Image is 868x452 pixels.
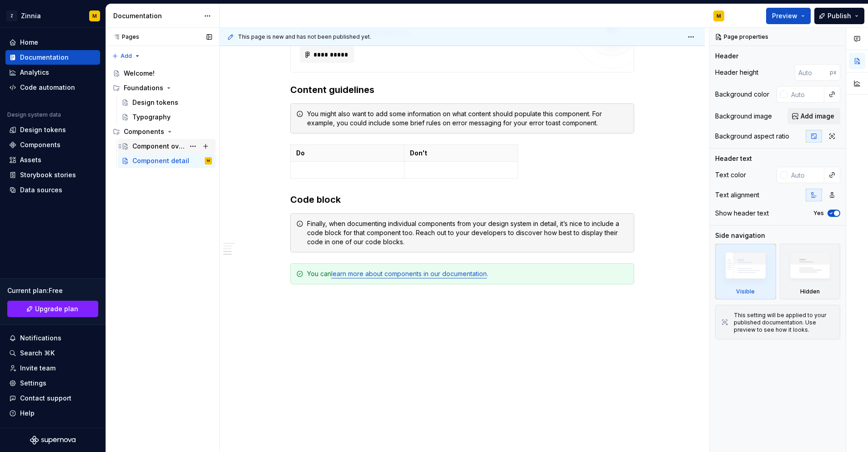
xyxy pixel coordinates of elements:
[7,286,98,295] div: Current plan : Free
[828,11,851,21] span: Publish
[795,64,830,81] input: Auto
[118,139,216,154] a: Component overview
[35,304,78,313] span: Upgrade plan
[20,125,66,134] div: Design tokens
[132,142,185,151] div: Component overview
[5,50,100,65] a: Documentation
[20,185,62,195] div: Data sources
[109,66,216,168] div: Page tree
[296,149,305,157] strong: Do
[118,95,216,110] a: Design tokens
[121,52,132,60] span: Add
[736,288,755,295] div: Visible
[20,334,61,343] div: Notifications
[5,183,100,197] a: Data sources
[2,6,104,26] button: ZZinniaM
[109,50,143,62] button: Add
[800,288,820,295] div: Hidden
[118,110,216,124] a: Typography
[715,51,738,61] div: Header
[20,155,41,164] div: Assets
[124,69,155,78] div: Welcome!
[20,68,49,77] div: Analytics
[238,33,371,41] span: This page is new and has not been published yet.
[109,66,216,81] a: Welcome!
[21,11,41,21] div: Zinnia
[331,270,487,277] a: learn more about components in our documentation
[20,379,46,388] div: Settings
[5,138,100,152] a: Components
[780,244,841,299] div: Hidden
[715,90,769,99] div: Background color
[113,11,199,21] div: Documentation
[715,170,746,180] div: Text color
[5,406,100,421] button: Help
[5,65,100,80] a: Analytics
[715,154,752,163] div: Header text
[5,35,100,50] a: Home
[207,156,210,165] div: M
[7,301,98,317] a: Upgrade plan
[30,436,76,445] svg: Supernova Logo
[5,361,100,375] a: Invite team
[20,364,56,373] div: Invite team
[715,209,769,218] div: Show header text
[20,409,35,418] div: Help
[109,33,139,41] div: Pages
[813,210,824,217] label: Yes
[92,12,97,20] div: M
[5,123,100,137] a: Design tokens
[5,346,100,360] button: Search ⌘K
[20,83,75,92] div: Code automation
[307,219,628,247] div: Finally, when documenting individual components from your design system in detail, it’s nice to i...
[5,331,100,345] button: Notifications
[124,127,164,136] div: Components
[772,11,797,21] span: Preview
[410,149,427,157] strong: Don't
[715,244,776,299] div: Visible
[715,68,758,77] div: Header height
[715,190,759,200] div: Text alignment
[814,8,864,24] button: Publish
[715,132,789,141] div: Background aspect ratio
[717,12,721,20] div: M
[290,83,634,96] h3: Content guidelines
[830,69,837,76] p: px
[132,156,189,165] div: Component detail
[766,8,811,24] button: Preview
[20,170,76,180] div: Storybook stories
[715,231,765,240] div: Side navigation
[20,140,61,149] div: Components
[5,153,100,167] a: Assets
[801,112,834,121] span: Add image
[5,391,100,406] button: Contact support
[787,108,840,124] button: Add image
[109,81,216,95] div: Foundations
[20,349,55,358] div: Search ⌘K
[307,269,628,278] div: You can .
[20,53,69,62] div: Documentation
[734,312,834,334] div: This setting will be applied to your published documentation. Use preview to see how it looks.
[124,83,163,92] div: Foundations
[109,124,216,139] div: Components
[787,86,824,103] input: Auto
[787,167,824,183] input: Auto
[20,38,38,47] div: Home
[132,98,178,107] div: Design tokens
[307,109,628,128] div: You might also want to add some information on what content should populate this component. For e...
[118,154,216,168] a: Component detailM
[715,112,772,121] div: Background image
[7,111,61,118] div: Design system data
[5,168,100,182] a: Storybook stories
[20,394,71,403] div: Contact support
[5,376,100,390] a: Settings
[132,113,171,122] div: Typography
[5,80,100,95] a: Code automation
[290,193,634,206] h3: Code block
[6,10,17,21] div: Z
